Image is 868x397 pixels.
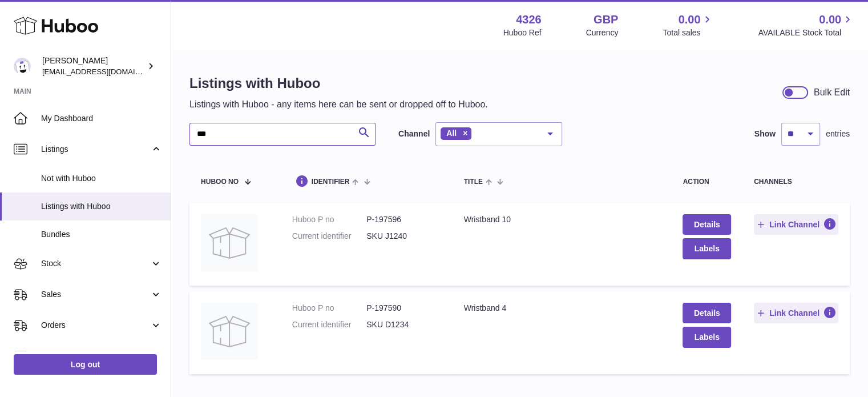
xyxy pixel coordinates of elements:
[754,303,838,323] button: Link Channel
[366,231,441,242] dd: SKU J1240
[42,55,145,77] div: [PERSON_NAME]
[586,27,619,38] div: Currency
[683,214,730,235] a: Details
[663,27,713,38] span: Total sales
[683,327,730,347] button: Labels
[189,74,488,93] h1: Listings with Huboo
[41,351,162,362] span: Usage
[189,98,488,111] p: Listings with Huboo - any items here can be sent or dropped off to Huboo.
[42,67,168,76] span: [EMAIL_ADDRESS][DOMAIN_NAME]
[292,319,366,330] dt: Current identifier
[758,12,854,38] a: 0.00 AVAILABLE Stock Total
[446,129,457,138] span: All
[683,238,730,259] button: Labels
[754,129,776,139] label: Show
[14,354,157,375] a: Log out
[41,320,150,331] span: Orders
[41,258,150,269] span: Stock
[594,12,618,27] strong: GBP
[41,289,150,300] span: Sales
[679,12,701,27] span: 0.00
[769,219,819,230] span: Link Channel
[398,129,430,139] label: Channel
[683,303,730,323] a: Details
[464,214,660,225] div: Wristband 10
[758,27,854,38] span: AVAILABLE Stock Total
[41,144,150,155] span: Listings
[41,229,162,240] span: Bundles
[819,12,841,27] span: 0.00
[683,178,730,186] div: action
[516,12,542,27] strong: 4326
[41,201,162,212] span: Listings with Huboo
[769,308,819,318] span: Link Channel
[41,173,162,184] span: Not with Huboo
[201,303,258,360] img: Wristband 4
[292,303,366,314] dt: Huboo P no
[292,231,366,242] dt: Current identifier
[201,178,239,186] span: Huboo no
[754,214,838,235] button: Link Channel
[826,129,850,139] span: entries
[201,214,258,271] img: Wristband 10
[41,113,162,124] span: My Dashboard
[14,58,31,75] img: internalAdmin-4326@internal.huboo.com
[366,319,441,330] dd: SKU D1234
[366,214,441,225] dd: P-197596
[663,12,713,38] a: 0.00 Total sales
[312,178,350,186] span: identifier
[814,86,850,99] div: Bulk Edit
[464,303,660,314] div: Wristband 4
[464,178,483,186] span: title
[366,303,441,314] dd: P-197590
[292,214,366,225] dt: Huboo P no
[754,178,838,186] div: channels
[503,27,542,38] div: Huboo Ref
